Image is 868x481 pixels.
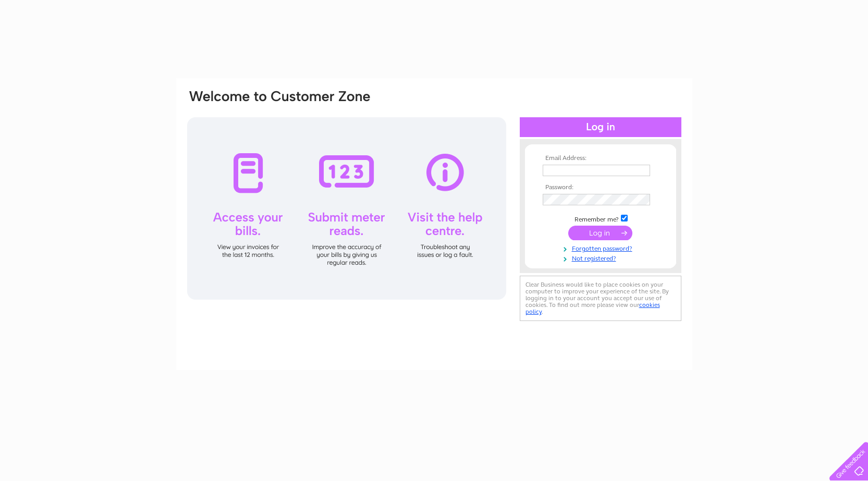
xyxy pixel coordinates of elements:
[568,226,632,240] input: Submit
[540,184,661,191] th: Password:
[525,301,660,315] a: cookies policy
[540,213,661,224] td: Remember me?
[540,155,661,162] th: Email Address:
[543,253,661,263] a: Not registered?
[543,243,661,253] a: Forgotten password?
[520,276,681,321] div: Clear Business would like to place cookies on your computer to improve your experience of the sit...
